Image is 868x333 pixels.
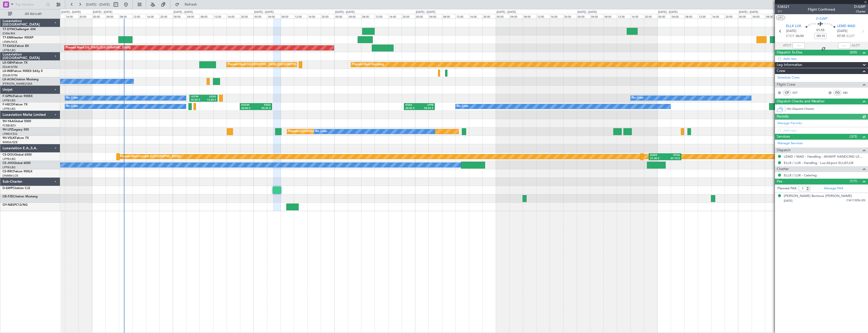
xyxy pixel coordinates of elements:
[536,14,550,18] div: 12:00
[796,34,804,39] span: 06:00
[3,107,16,111] a: LFPB/LBG
[850,50,857,55] span: (0/0)
[203,95,216,99] div: LSGG
[3,70,12,73] span: LX-INB
[13,12,53,16] span: All Aircraft
[784,154,865,159] a: LEMD / MAD - Handling - AVIAVIP HANDLING LEMD /MAD
[419,107,433,110] div: 05:55 Z
[739,10,758,14] div: [DATE] - [DATE]
[837,24,855,29] span: LEMD MAD
[792,90,804,95] a: SST
[253,14,267,18] div: 00:00
[3,203,14,207] span: OY-NBS
[3,103,14,106] span: F-HECD
[776,15,785,20] button: UTC
[698,14,711,18] div: 12:00
[455,14,469,18] div: 12:00
[3,157,16,161] a: LFPB/LBG
[402,14,415,18] div: 20:00
[3,132,17,136] a: LFMD/CEQ
[93,10,112,14] div: [DATE] - [DATE]
[3,170,13,173] span: CS-RRC
[294,14,307,18] div: 12:00
[3,61,28,64] a: LX-GBHFalcon 7X
[3,128,13,131] span: 9H-LPZ
[66,44,131,52] div: Planned Maint [US_STATE] ([GEOGRAPHIC_DATA])
[321,14,334,18] div: 20:00
[361,14,375,18] div: 08:00
[66,94,78,102] div: No Crew
[3,95,33,98] a: F-GPNJFalcon 900EX
[496,10,516,14] div: [DATE] - [DATE]
[482,14,496,18] div: 20:00
[3,137,15,140] span: 9H-VSLK
[777,166,789,172] span: Charter
[227,14,240,18] div: 16:00
[550,14,563,18] div: 16:00
[375,14,388,18] div: 12:00
[854,4,865,9] span: D-ILWP
[228,61,308,68] div: Planned Maint [GEOGRAPHIC_DATA] ([GEOGRAPHIC_DATA])
[847,34,855,39] span: ELDT
[777,4,790,9] span: 536521
[563,14,577,18] div: 20:00
[725,14,738,18] div: 20:00
[784,161,853,165] a: ELLX / LUX - Handling - Lux-Airport ELLX/LUX
[671,14,684,18] div: 04:00
[777,186,796,191] label: Planned PAX
[240,14,253,18] div: 20:00
[203,98,216,102] div: 13:20 Z
[786,34,794,39] span: ETOT
[3,70,42,73] a: LX-INBFalcon 900EX EASy II
[3,28,14,31] span: T7-DYN
[777,50,802,55] span: Dispatch To-Dos
[3,78,14,81] span: LX-AOA
[3,195,38,198] a: OE-FZECitation Mustang
[777,179,782,184] span: Pax
[3,45,15,48] span: T7-EAGL
[3,165,16,169] a: LFPB/LBG
[132,14,146,18] div: 12:00
[3,128,29,131] a: 9H-LPZLegacy 500
[105,14,119,18] div: 04:00
[603,14,617,18] div: 08:00
[808,7,835,12] div: Flight Confirmed
[783,57,865,61] div: Add new
[3,95,13,98] span: F-GPNJ
[843,90,854,95] a: SBI
[241,103,256,107] div: EGGW
[405,103,419,107] div: KSEA
[777,134,790,140] span: Services
[419,103,433,107] div: LFPB
[352,61,384,68] div: Planned Maint Nurnberg
[665,154,680,157] div: HTZA
[3,187,30,190] a: D-ILWPCitation CJ2
[267,14,280,18] div: 04:00
[850,134,857,139] span: (3/3)
[256,107,271,110] div: 05:35 Z
[200,14,213,18] div: 08:00
[816,16,827,21] span: D-ILWP
[457,103,468,110] div: No Crew
[315,128,327,135] div: No Crew
[3,65,17,69] a: EDLW/DTM
[415,14,428,18] div: 00:00
[3,137,29,140] a: 9H-VSLKFalcon 7X
[658,10,678,14] div: [DATE] - [DATE]
[617,14,630,18] div: 12:00
[786,29,796,34] span: [DATE]
[159,14,173,18] div: 20:00
[496,14,509,18] div: 00:00
[509,14,523,18] div: 04:00
[784,194,852,199] div: [PERSON_NAME] Bontoux [PERSON_NAME]
[15,1,45,8] input: Trip Number
[3,140,17,144] a: WMSA/SZB
[777,68,785,74] span: Crew
[469,14,482,18] div: 16:00
[3,170,32,173] a: CS-RRCFalcon 900LX
[254,10,274,14] div: [DATE] - [DATE]
[816,28,824,33] span: 01:55
[852,43,860,48] span: ALDT
[288,128,360,135] div: Planned [GEOGRAPHIC_DATA] ([GEOGRAPHIC_DATA])
[66,103,78,110] div: No Crew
